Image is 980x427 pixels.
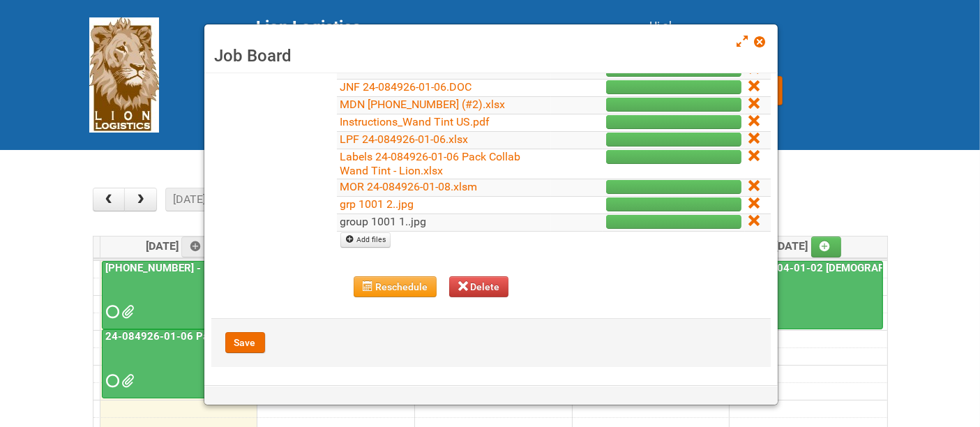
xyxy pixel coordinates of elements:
[340,232,391,248] a: Add files
[340,115,490,128] a: Instructions_Wand Tint US.pdf
[165,188,213,211] button: [DATE]
[102,261,253,330] a: [PHONE_NUMBER] - R+F InnoCPT
[122,376,132,386] span: grp 1001 2..jpg group 1001 1..jpg MOR 24-084926-01-08.xlsm Labels 24-084926-01-06 Pack Collab Wan...
[650,17,891,34] div: Hi al,
[340,197,414,211] a: grp 1001 2..jpg
[122,307,132,317] span: MOR 25-032854-01-08.xlsm 25_032854_01_LABELS_Lion.xlsx MDN 25-032854-01-08 (1) MDN2.xlsx JNF 25-0...
[89,17,159,133] img: Lion Logistics
[340,98,506,111] a: MDN [PHONE_NUMBER] (#2).xlsx
[340,150,521,177] a: Labels 24-084926-01-06 Pack Collab Wand Tint - Lion.xlsx
[146,239,212,253] span: [DATE]
[181,237,212,257] a: Add an event
[811,237,842,257] a: Add an event
[103,330,305,343] a: 24-084926-01-06 Pack Collab Wand Tint
[340,180,478,193] a: MOR 24-084926-01-08.xlsm
[257,17,615,117] div: [STREET_ADDRESS] [GEOGRAPHIC_DATA] tel: [PHONE_NUMBER]
[215,45,767,66] h3: Job Board
[340,133,469,146] a: LPF 24-084926-01-06.xlsx
[107,307,116,317] span: Requested
[225,332,265,353] button: Save
[89,68,159,81] a: Lion Logistics
[449,276,509,297] button: Delete
[731,261,883,330] a: 25-039404-01-02 [DEMOGRAPHIC_DATA] Wet Shave SQM
[107,376,116,386] span: Requested
[776,239,842,253] span: [DATE]
[354,276,437,297] button: Reschedule
[102,329,253,398] a: 24-084926-01-06 Pack Collab Wand Tint
[340,215,427,228] a: group 1001 1..jpg
[340,80,472,93] a: JNF 24-084926-01-06.DOC
[103,262,268,274] a: [PHONE_NUMBER] - R+F InnoCPT
[257,17,361,37] span: Lion Logistics
[340,63,474,76] a: MDN 24-084926-01-06.xlsx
